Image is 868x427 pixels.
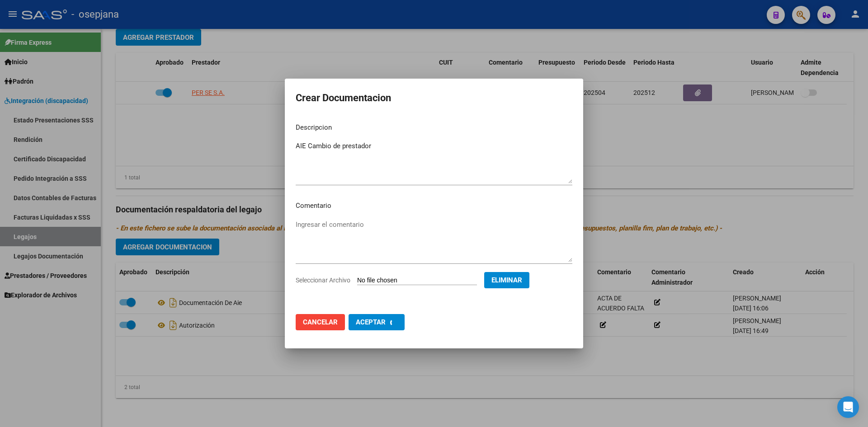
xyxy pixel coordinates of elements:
[356,318,386,326] span: Aceptar
[349,314,405,330] button: Aceptar
[296,201,572,211] p: Comentario
[491,276,522,284] span: Eliminar
[484,272,529,288] button: Eliminar
[296,89,572,107] h2: Crear Documentacion
[303,318,338,326] span: Cancelar
[296,277,350,284] span: Seleccionar Archivo
[296,122,572,133] p: Descripcion
[296,314,345,330] button: Cancelar
[837,396,859,418] div: Open Intercom Messenger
